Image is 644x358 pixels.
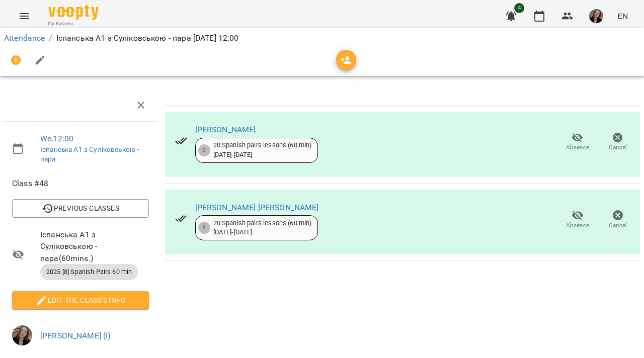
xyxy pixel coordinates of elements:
span: Class #48 [12,177,149,190]
span: Previous Classes [20,202,141,214]
a: [PERSON_NAME] [PERSON_NAME] [195,203,319,212]
button: Previous Classes [12,199,149,217]
span: Cancel [609,143,627,152]
span: 4 [514,3,524,13]
span: Іспанська А1 з Суліковською - пара ( 60 mins. ) [40,229,149,264]
button: Menu [12,4,36,28]
span: Absence [566,143,589,152]
a: We , 12:00 [40,134,73,143]
li: / [49,32,52,44]
img: 8f47c4fb47dca3af39e09fc286247f79.jpg [12,325,32,345]
a: Іспанська А1 з Суліковською - пара [40,145,139,163]
span: Edit the class's Info [20,294,141,306]
button: Edit the class's Info [12,291,149,309]
a: [PERSON_NAME] (і) [40,331,111,340]
button: EN [613,7,632,25]
button: Absence [557,128,598,156]
span: EN [617,11,628,21]
div: 20 Spanish pairs lessons (60 min) [DATE] - [DATE] [213,219,312,237]
p: Іспанська А1 з Суліковською - пара [DATE] 12:00 [56,32,239,44]
a: Attendance [4,33,45,43]
span: Cancel [609,221,627,230]
nav: breadcrumb [4,32,640,44]
div: 20 Spanish pairs lessons (60 min) [DATE] - [DATE] [213,141,312,159]
button: Cancel [598,206,638,234]
span: For Business [48,21,99,27]
button: Absence [557,206,598,234]
img: Voopty Logo [48,5,99,20]
a: [PERSON_NAME] [195,125,256,134]
span: Absence [566,221,589,230]
button: Cancel [598,128,638,156]
div: 9 [198,144,210,156]
img: 8f47c4fb47dca3af39e09fc286247f79.jpg [589,9,603,23]
div: 9 [198,222,210,234]
span: 2025 [8] Spanish Pairs 60 min [40,267,138,277]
